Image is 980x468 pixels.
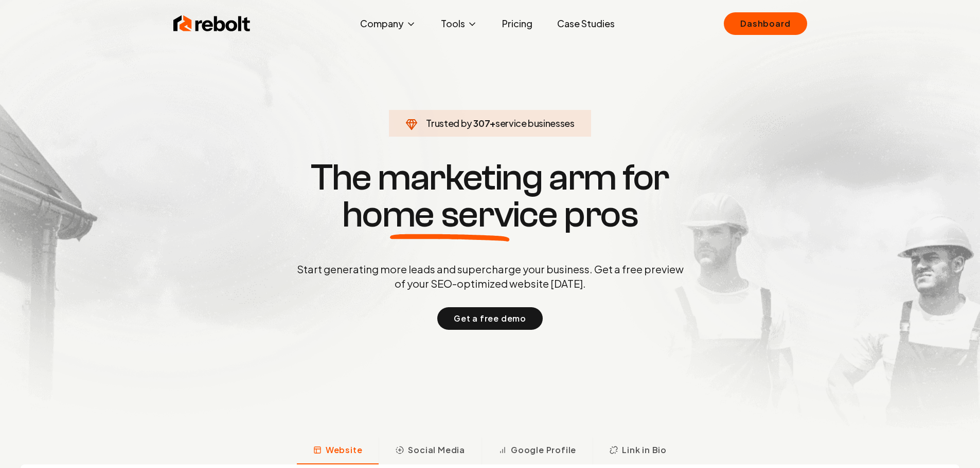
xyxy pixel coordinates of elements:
[511,444,576,456] span: Google Profile
[724,12,807,35] a: Dashboard
[426,117,472,129] span: Trusted by
[173,13,251,34] img: Rebolt Logo
[549,13,623,34] a: Case Studies
[494,13,541,34] a: Pricing
[297,438,379,464] button: Website
[622,444,667,456] span: Link in Bio
[490,117,495,129] span: +
[342,196,558,233] span: home service
[437,307,543,330] button: Get a free demo
[473,116,490,130] span: 307
[408,444,465,456] span: Social Media
[482,438,593,464] button: Google Profile
[352,13,424,34] button: Company
[495,117,575,129] span: service businesses
[593,438,683,464] button: Link in Bio
[243,159,737,233] h1: The marketing arm for pros
[295,262,686,291] p: Start generating more leads and supercharge your business. Get a free preview of your SEO-optimiz...
[379,438,482,464] button: Social Media
[433,13,486,34] button: Tools
[326,444,363,456] span: Website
